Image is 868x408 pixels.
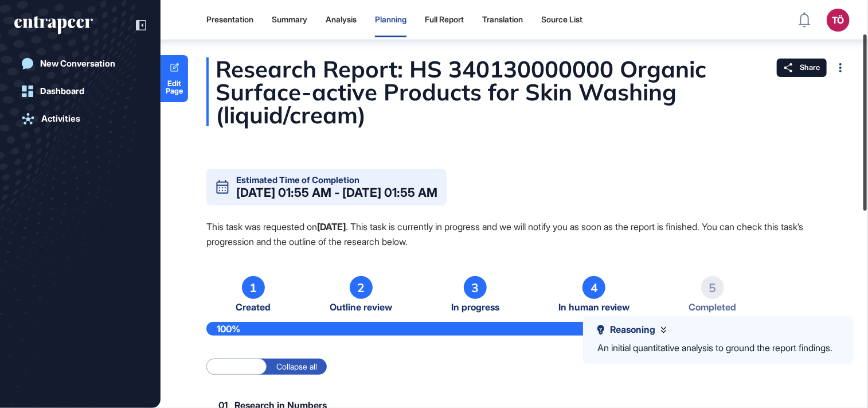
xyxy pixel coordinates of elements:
[206,322,766,336] div: 100%
[14,80,146,103] a: Dashboard
[317,221,346,232] strong: [DATE]
[206,15,253,25] div: Presentation
[40,59,115,69] div: New Conversation
[464,276,487,299] div: 3
[206,219,822,249] p: This task was requested on . This task is currently in progress and we will notify you as soon as...
[597,341,832,356] div: An initial quantitative analysis to ground the report findings.
[236,186,437,199] div: [DATE] 01:55 AM - [DATE] 01:55 AM
[541,15,582,25] div: Source List
[425,15,464,25] div: Full Report
[161,55,188,102] a: Edit Page
[827,9,850,32] button: TÖ
[701,276,724,299] div: 5
[14,107,146,130] a: Activities
[14,52,146,75] a: New Conversation
[482,15,523,25] div: Translation
[161,80,188,95] span: Edit Page
[206,57,822,126] div: Research Report: HS 340130000000 Organic Surface-active Products for Skin Washing (liquid/cream)
[330,302,392,313] span: Outline review
[582,276,605,299] div: 4
[40,86,84,96] div: Dashboard
[267,359,327,375] label: Collapse all
[326,15,357,25] div: Analysis
[242,276,265,299] div: 1
[610,324,655,335] span: Reasoning
[800,63,820,72] span: Share
[236,302,271,313] span: Created
[689,302,737,313] span: Completed
[375,15,406,25] div: Planning
[451,302,499,313] span: In progress
[41,114,80,124] div: Activities
[206,359,267,375] label: Expand all
[272,15,307,25] div: Summary
[236,176,359,184] div: Estimated Time of Completion
[14,16,93,34] div: entrapeer-logo
[350,276,373,299] div: 2
[558,302,630,313] span: In human review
